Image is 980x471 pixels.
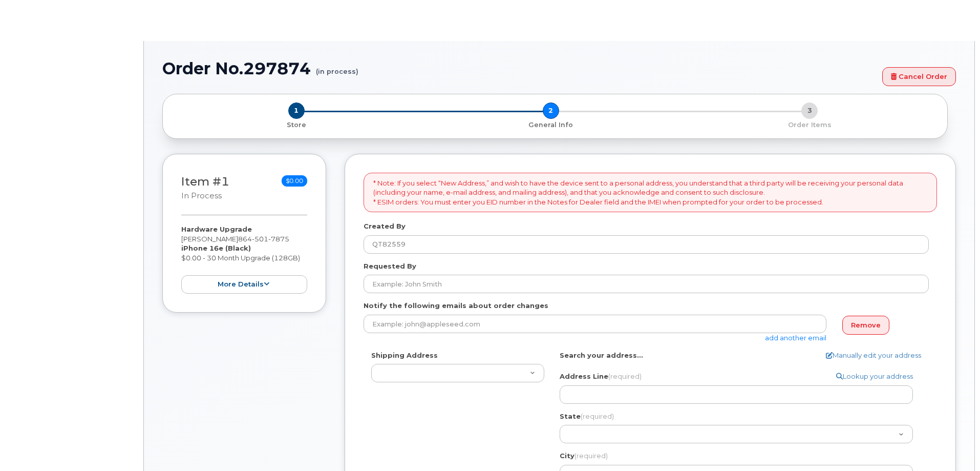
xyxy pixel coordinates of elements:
label: Shipping Address [371,351,438,360]
p: * Note: If you select “New Address,” and wish to have the device sent to a personal address, you ... [373,178,927,207]
a: Cancel Order [882,67,956,86]
span: (required) [574,452,608,460]
strong: iPhone 16e (Black) [181,244,251,252]
label: City [560,451,608,461]
a: Manually edit your address [826,351,921,360]
label: State [560,412,614,421]
small: in process [181,191,222,200]
a: add another email [765,334,826,342]
label: Created By [364,221,406,231]
span: 1 [288,103,305,119]
strong: Hardware Upgrade [181,225,252,233]
label: Search your address... [560,351,643,360]
label: Address Line [560,372,642,381]
span: $0.00 [282,175,307,187]
label: Notify the following emails about order changes [364,301,548,311]
h3: Item #1 [181,175,229,201]
a: Remove [842,316,889,335]
span: (required) [608,372,642,380]
input: Example: John Smith [364,275,929,293]
span: 501 [252,235,268,243]
div: [PERSON_NAME] $0.00 - 30 Month Upgrade (128GB) [181,224,307,294]
button: more details [181,275,307,294]
a: 1 Store [171,119,421,130]
small: (in process) [316,59,358,75]
h1: Order No.297874 [162,59,877,77]
span: (required) [581,412,614,420]
p: Store [175,120,417,130]
span: 864 [238,235,289,243]
label: Requested By [364,261,416,271]
span: 7875 [268,235,289,243]
input: Example: john@appleseed.com [364,315,826,333]
a: Lookup your address [836,372,913,381]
